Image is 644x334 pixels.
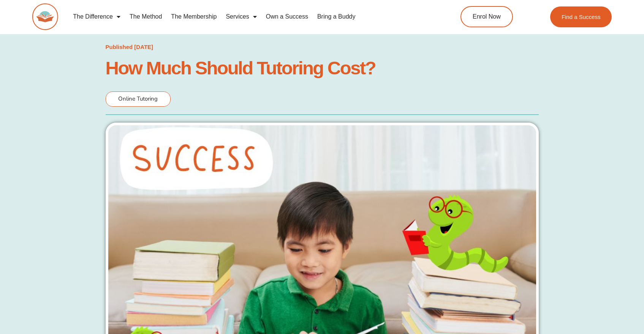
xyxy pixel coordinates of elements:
a: The Membership [166,8,221,25]
time: [DATE] [134,44,153,50]
span: Online Tutoring [118,95,158,102]
span: Enrol Now [473,14,501,20]
h1: How Much Should Tutoring Cost? [106,60,539,76]
a: Bring a Buddy [313,8,360,25]
a: Published [DATE] [106,42,153,52]
span: Find a Success [562,14,601,20]
a: Services [221,8,261,25]
span: Published [106,44,133,50]
a: The Method [125,8,166,25]
a: The Difference [68,8,125,25]
a: Enrol Now [460,6,513,27]
a: Own a Success [261,8,313,25]
nav: Menu [68,8,427,25]
a: Find a Success [550,6,612,27]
